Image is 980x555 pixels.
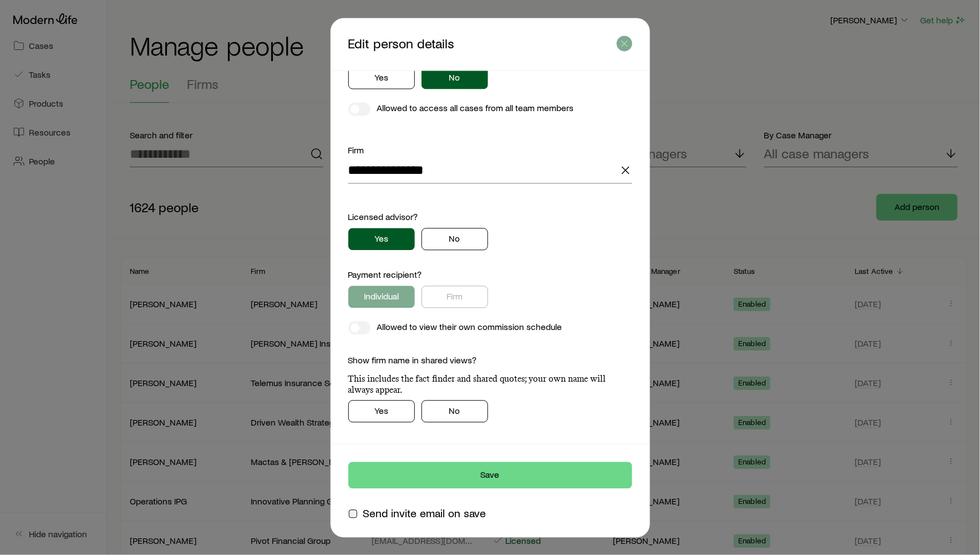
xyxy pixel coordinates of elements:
div: licensedAdvisorInfo.licensedAdvisor [348,228,632,251]
button: No [422,67,488,89]
button: Save [348,462,632,488]
div: Firm [348,144,632,157]
div: Licensed advisor? [348,211,632,224]
input: Send invite email on save [349,509,358,518]
button: Individual [348,286,415,308]
div: Show firm name in shared views? [348,354,632,396]
button: No [422,228,488,251]
p: This includes the fact finder and shared quotes; your own name will always appear. [348,374,632,396]
span: Send invite email on save [363,506,486,519]
p: Allowed to access all cases from all team members [377,103,574,116]
p: Allowed to view their own commission schedule [377,322,562,335]
div: agencyPrivileges.teamAdmin [348,67,632,89]
button: Yes [348,67,415,89]
button: No [422,401,488,423]
button: Yes [348,401,415,423]
div: Payment recipient? [348,268,632,282]
button: Yes [348,228,415,251]
div: licensedAdvisorInfo.showFirmNameInSharedViews [348,401,632,423]
button: Firm [422,286,488,308]
p: Edit person details [348,36,617,52]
